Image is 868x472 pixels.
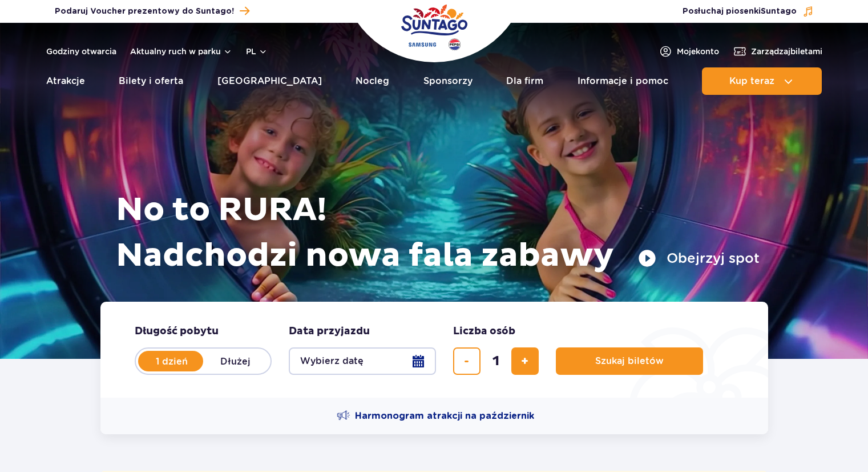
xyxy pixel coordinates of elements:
button: Szukaj biletów [556,347,703,375]
span: Harmonogram atrakcji na październik [355,410,534,422]
a: Nocleg [356,67,389,95]
button: Wybierz datę [289,347,436,375]
span: Suntago [761,7,797,15]
a: Dla firm [506,67,543,95]
span: Długość pobytu [135,325,219,338]
a: Bilety i oferta [119,67,183,95]
h1: No to RURA! Nadchodzi nowa fala zabawy [116,187,760,279]
a: Sponsorzy [423,67,473,95]
span: Moje konto [677,46,719,57]
label: 1 dzień [139,349,204,373]
span: Posłuchaj piosenki [683,6,797,17]
a: Informacje i pomoc [578,67,668,95]
span: Zarządzaj biletami [751,46,822,57]
button: Obejrzyj spot [638,249,760,267]
a: Atrakcje [46,67,85,95]
button: pl [246,46,268,57]
span: Data przyjazdu [289,325,370,338]
button: Kup teraz [702,67,822,95]
a: Podaruj Voucher prezentowy do Suntago! [55,3,249,19]
button: Posłuchaj piosenkiSuntago [683,6,814,17]
button: usuń bilet [453,347,481,375]
span: Szukaj biletów [595,356,664,366]
a: Harmonogram atrakcji na październik [337,409,534,423]
form: Planowanie wizyty w Park of Poland [100,302,768,398]
span: Kup teraz [729,76,774,86]
a: Zarządzajbiletami [733,45,822,58]
button: Aktualny ruch w parku [130,47,232,56]
a: Mojekonto [659,45,719,58]
button: dodaj bilet [511,347,539,375]
input: liczba biletów [482,347,510,375]
label: Dłużej [203,349,268,373]
a: Godziny otwarcia [46,46,116,57]
span: Liczba osób [453,325,515,338]
span: Podaruj Voucher prezentowy do Suntago! [55,6,234,17]
a: [GEOGRAPHIC_DATA] [217,67,322,95]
